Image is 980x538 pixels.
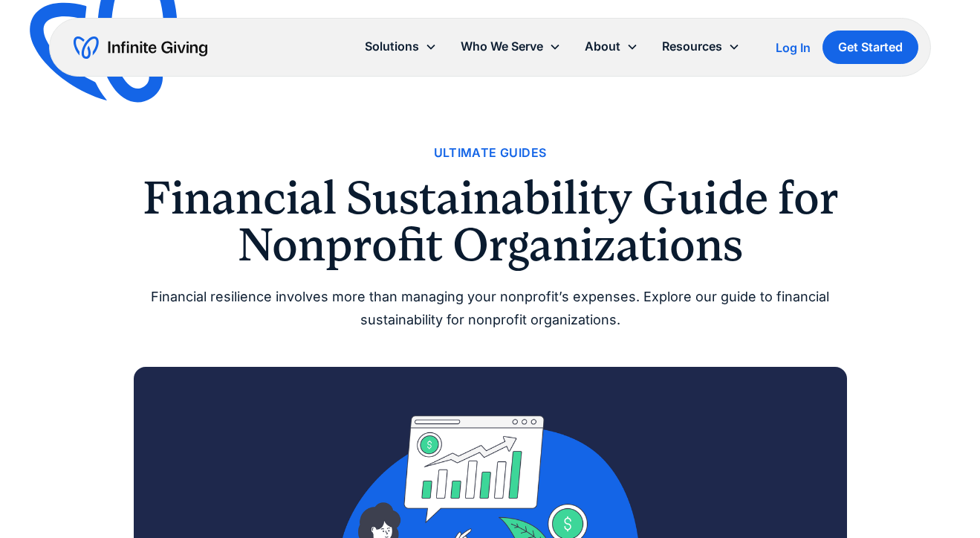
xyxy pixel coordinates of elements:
div: About [573,31,650,63]
a: Log In [776,39,811,57]
div: Resources [662,36,722,57]
div: Financial resilience involves more than managing your nonprofit’s expenses. Explore our guide to ... [134,286,847,331]
h1: Financial Sustainability Guide for Nonprofit Organizations [134,175,847,268]
div: Solutions [353,31,449,63]
a: Ultimate Guides [434,143,547,163]
a: home [74,36,207,60]
div: Who We Serve [449,31,573,63]
div: About [585,36,620,57]
div: Resources [650,31,752,63]
a: Get Started [822,31,918,64]
div: Log In [776,42,811,54]
div: Solutions [365,36,419,57]
div: Who We Serve [461,36,543,57]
